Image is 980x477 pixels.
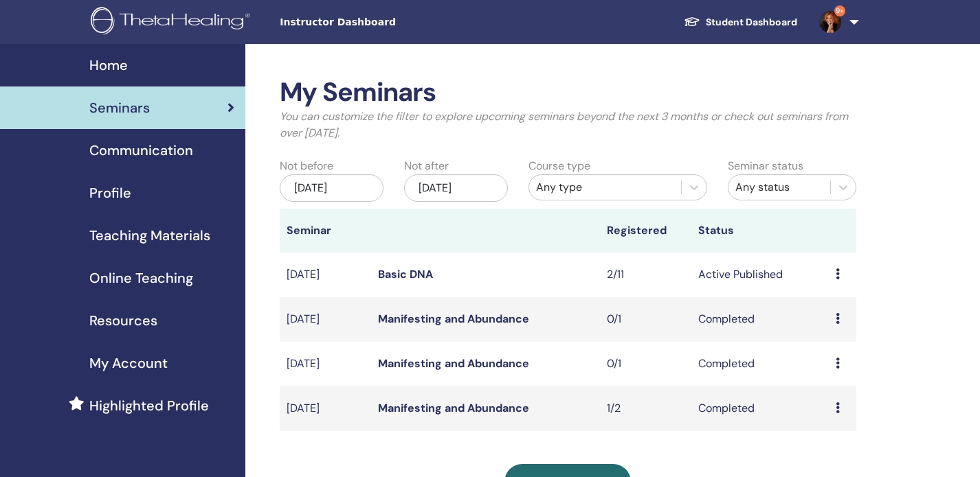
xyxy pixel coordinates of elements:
[280,297,371,342] td: [DATE]
[600,342,691,386] td: 0/1
[89,55,128,75] span: Home
[600,209,691,253] th: Registered
[819,11,841,33] img: default.jpg
[89,268,193,288] span: Online Teaching
[280,174,383,202] div: [DATE]
[600,386,691,431] td: 1/2
[280,77,857,108] h2: My Seminars
[404,174,508,202] div: [DATE]
[536,179,674,196] div: Any type
[89,225,210,246] span: Teaching Materials
[89,140,193,161] span: Communication
[280,15,486,30] span: Instructor Dashboard
[728,158,803,174] label: Seminar status
[280,386,371,431] td: [DATE]
[691,342,829,386] td: Completed
[673,10,808,35] a: Student Dashboard
[89,353,168,373] span: My Account
[684,16,700,27] img: graduation-cap-white.svg
[600,297,691,342] td: 0/1
[691,209,829,253] th: Status
[378,401,529,415] a: Manifesting and Abundance
[528,158,590,174] label: Course type
[834,5,845,16] span: 9+
[404,158,449,174] label: Not after
[280,108,857,141] p: You can customize the filter to explore upcoming seminars beyond the next 3 months or check out s...
[735,179,823,196] div: Any status
[91,7,255,38] img: logo.png
[89,183,131,203] span: Profile
[280,209,371,253] th: Seminar
[691,253,829,297] td: Active Published
[89,395,209,416] span: Highlighted Profile
[280,253,371,297] td: [DATE]
[691,386,829,431] td: Completed
[280,158,333,174] label: Not before
[89,97,150,118] span: Seminars
[89,310,157,331] span: Resources
[691,297,829,342] td: Completed
[378,312,529,326] a: Manifesting and Abundance
[600,253,691,297] td: 2/11
[378,356,529,371] a: Manifesting and Abundance
[280,342,371,386] td: [DATE]
[378,267,433,281] a: Basic DNA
